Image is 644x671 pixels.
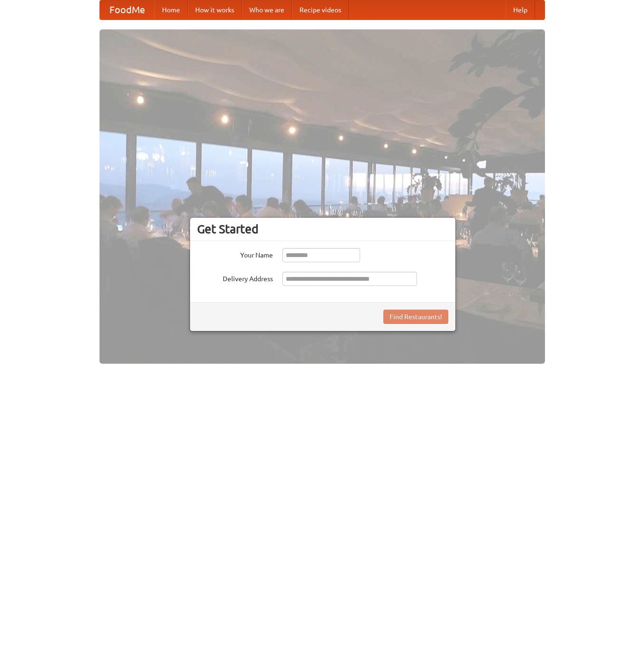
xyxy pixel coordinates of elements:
[188,0,242,19] a: How it works
[506,0,535,19] a: Help
[242,0,292,19] a: Who we are
[197,222,448,236] h3: Get Started
[154,0,188,19] a: Home
[100,0,154,19] a: FoodMe
[383,310,448,324] button: Find Restaurants!
[197,272,273,284] label: Delivery Address
[292,0,349,19] a: Recipe videos
[197,248,273,260] label: Your Name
